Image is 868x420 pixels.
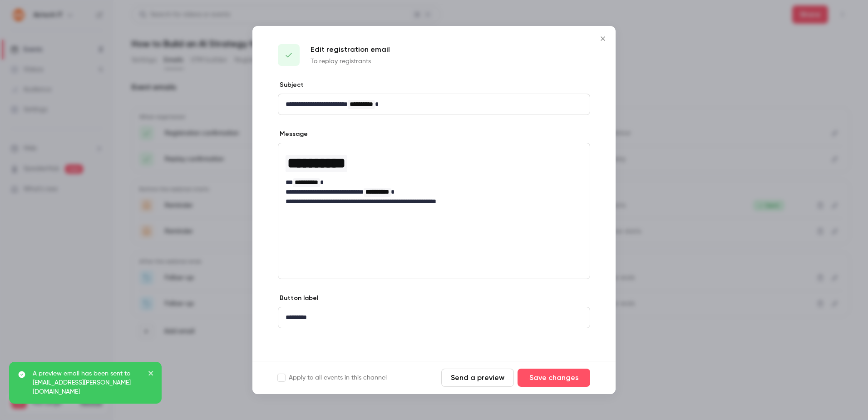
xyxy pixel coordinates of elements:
button: Send a preview [441,369,514,387]
label: Button label [278,294,318,303]
p: To replay registrants [311,57,390,66]
div: editor [278,94,590,115]
button: Save changes [518,369,590,387]
label: Subject [278,80,304,90]
div: editor [278,143,590,212]
button: Close [594,30,612,48]
label: Apply to all events in this channel [278,373,387,382]
label: Message [278,130,308,139]
p: Edit registration email [311,44,390,55]
div: editor [278,307,590,328]
button: close [148,369,154,380]
p: A preview email has been sent to [EMAIL_ADDRESS][PERSON_NAME][DOMAIN_NAME] [33,369,142,396]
